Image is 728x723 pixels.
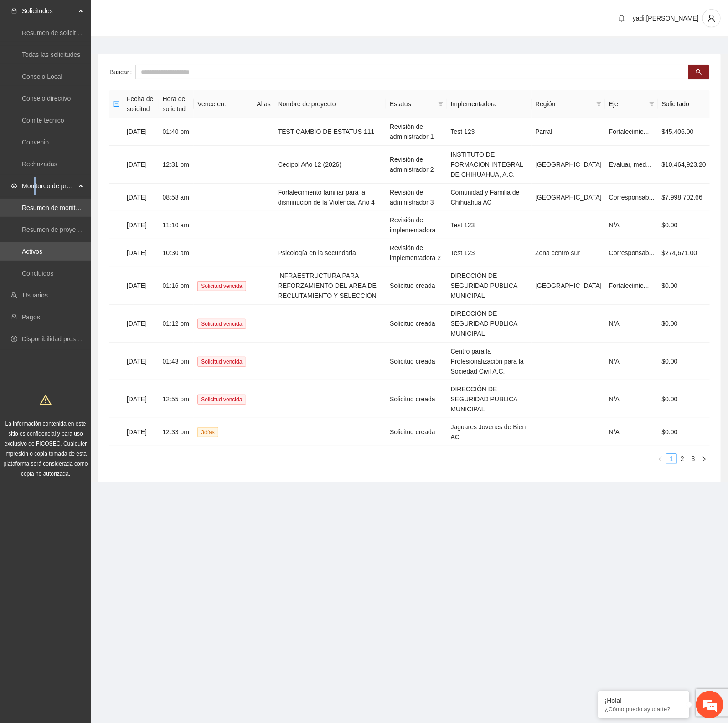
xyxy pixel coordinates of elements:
[609,194,655,201] span: Corresponsab...
[386,184,447,211] td: Revisión de administrador 3
[447,211,532,239] td: Test 123
[658,456,663,462] span: left
[609,249,655,256] span: Corresponsab...
[159,90,194,118] th: Hora de solicitud
[609,282,649,289] span: Fortalecimie...
[4,420,88,477] span: La información contenida en este sitio es confidencial y para uso exclusivo de FICOSEC. Cualquier...
[123,239,159,267] td: [DATE]
[22,160,57,168] a: Rechazadas
[696,69,702,76] span: search
[447,239,532,267] td: Test 123
[658,305,710,343] td: $0.00
[22,51,80,58] a: Todas las solicitudes
[22,204,88,211] a: Resumen de monitoreo
[649,101,655,107] span: filter
[609,161,651,168] span: Evaluar, med...
[123,118,159,146] td: [DATE]
[438,101,444,107] span: filter
[274,118,386,146] td: TEST CAMBIO DE ESTATUS 111
[123,211,159,239] td: [DATE]
[159,118,194,146] td: 01:40 pm
[197,357,246,367] span: Solicitud vencida
[658,267,710,305] td: $0.00
[647,97,656,111] span: filter
[386,239,447,267] td: Revisión de implementadora 2
[22,73,62,80] a: Consejo Local
[386,305,447,343] td: Solicitud creada
[447,267,532,305] td: DIRECCIÓN DE SEGURIDAD PUBLICA MUNICIPAL
[274,239,386,267] td: Psicología en la secundaria
[688,65,709,79] button: search
[702,9,721,27] button: user
[532,184,605,211] td: [GEOGRAPHIC_DATA]
[605,697,682,704] div: ¡Hola!
[123,184,159,211] td: [DATE]
[22,138,49,146] a: Convenio
[699,453,710,464] button: right
[436,97,445,111] span: filter
[197,395,246,405] span: Solicitud vencida
[658,380,710,418] td: $0.00
[655,453,666,464] li: Previous Page
[702,456,707,462] span: right
[386,267,447,305] td: Solicitud creada
[655,453,666,464] button: left
[615,15,629,22] span: bell
[40,394,52,406] span: warning
[532,118,605,146] td: Parral
[666,453,677,464] li: 1
[113,101,119,107] span: minus-square
[22,29,124,36] a: Resumen de solicitudes por aprobar
[677,453,688,464] li: 2
[123,305,159,343] td: [DATE]
[159,267,194,305] td: 01:16 pm
[159,146,194,184] td: 12:31 pm
[123,267,159,305] td: [DATE]
[197,281,246,291] span: Solicitud vencida
[532,239,605,267] td: Zona centro sur
[159,211,194,239] td: 11:10 am
[447,380,532,418] td: DIRECCIÓN DE SEGURIDAD PUBLICA MUNICIPAL
[703,14,720,22] span: user
[609,128,649,135] span: Fortalecimie...
[447,90,532,118] th: Implementadora
[274,146,386,184] td: Cedipol Año 12 (2026)
[123,380,159,418] td: [DATE]
[386,418,447,446] td: Solicitud creada
[688,453,699,464] li: 3
[123,343,159,380] td: [DATE]
[605,343,658,380] td: N/A
[609,99,645,109] span: Eje
[274,184,386,211] td: Fortalecimiento familiar para la disminución de la Violencia, Año 4
[658,211,710,239] td: $0.00
[123,146,159,184] td: [DATE]
[386,118,447,146] td: Revisión de administrador 1
[22,270,53,277] a: Concluidos
[605,305,658,343] td: N/A
[22,313,40,321] a: Pagos
[447,305,532,343] td: DIRECCIÓN DE SEGURIDAD PUBLICA MUNICIPAL
[605,706,682,713] p: ¿Cómo puedo ayudarte?
[22,95,71,102] a: Consejo directivo
[22,226,119,233] a: Resumen de proyectos aprobados
[658,343,710,380] td: $0.00
[159,239,194,267] td: 10:30 am
[5,249,174,281] textarea: Escriba su mensaje y pulse “Intro”
[386,211,447,239] td: Revisión de implementadora
[666,454,676,464] a: 1
[22,2,76,20] span: Solicitudes
[658,418,710,446] td: $0.00
[22,335,100,343] a: Disponibilidad presupuestal
[123,90,159,118] th: Fecha de solicitud
[447,343,532,380] td: Centro para la Profesionalización para la Sociedad Civil A.C.
[123,418,159,446] td: [DATE]
[53,122,126,214] span: Estamos en línea.
[11,183,17,189] span: eye
[386,146,447,184] td: Revisión de administrador 2
[159,418,194,446] td: 12:33 pm
[614,11,629,26] button: bell
[535,99,593,109] span: Región
[699,453,710,464] li: Next Page
[22,117,64,124] a: Comité técnico
[194,90,253,118] th: Vence en:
